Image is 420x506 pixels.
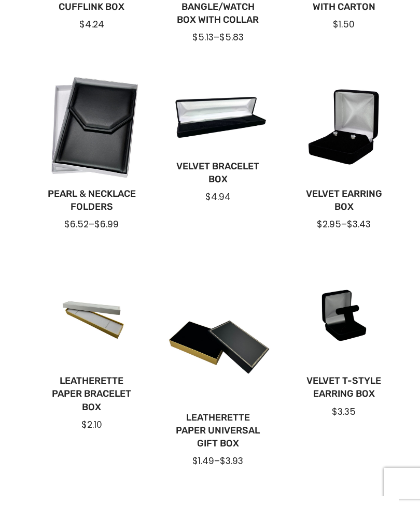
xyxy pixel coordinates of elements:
[45,374,138,414] a: Leatherette Paper Bracelet Box
[220,455,243,467] span: $3.93
[64,218,89,230] span: $6.52
[298,374,390,400] a: Velvet T-Style Earring Box
[347,218,371,230] span: $3.43
[298,187,390,213] a: Velvet Earring Box
[171,31,264,44] div: –
[171,191,264,203] div: $4.94
[45,187,138,213] a: Pearl & Necklace Folders
[45,18,138,31] div: $4.24
[219,31,244,44] span: $5.83
[317,218,341,230] span: $2.95
[298,18,390,31] div: $1.50
[171,455,264,467] div: –
[192,31,214,44] span: $5.13
[45,418,138,431] div: $2.10
[94,218,119,230] span: $6.99
[192,455,214,467] span: $1.49
[171,160,264,186] a: Velvet Bracelet Box
[298,218,390,230] div: –
[45,218,138,230] div: –
[298,406,390,418] div: $3.35
[171,411,264,451] a: Leatherette Paper Universal Gift Box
